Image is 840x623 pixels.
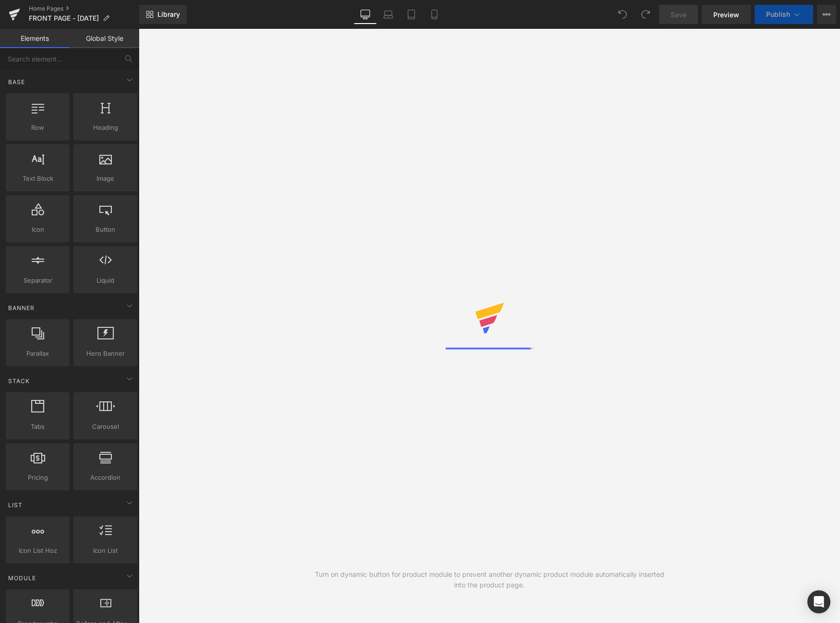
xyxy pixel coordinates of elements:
a: Laptop [377,5,400,24]
span: Save [671,10,686,20]
a: Desktop [354,5,377,24]
button: Publish [755,5,813,24]
span: Publish [766,11,790,18]
div: Turn on dynamic button for product module to prevent another dynamic product module automatically... [314,569,665,590]
a: Preview [702,5,751,24]
span: Banner [7,303,36,312]
span: Pricing [9,473,67,483]
span: Parallax [9,349,67,359]
a: Mobile [423,5,446,24]
button: Redo [636,5,655,24]
span: Hero Banner [76,349,134,359]
span: Heading [76,123,134,133]
a: New Library [139,5,187,24]
button: More [817,5,836,24]
span: Text Block [9,174,67,184]
span: Separator [9,275,67,286]
span: Stack [7,376,31,386]
span: Liquid [76,275,134,286]
span: Base [7,77,26,87]
div: Open Intercom Messenger [807,590,830,613]
button: Undo [613,5,632,24]
span: Icon List [76,546,134,556]
span: Accordion [76,473,134,483]
span: Icon List Hoz [9,546,67,556]
span: Module [7,573,37,583]
span: Library [157,10,180,19]
a: Global Style [70,29,139,48]
span: Icon [9,224,67,235]
span: List [7,500,24,510]
span: Preview [713,10,739,20]
span: Image [76,174,134,184]
span: Tabs [9,422,67,432]
span: Carousel [76,422,134,432]
a: Tablet [400,5,423,24]
span: Row [9,123,67,133]
a: Home Pages [29,5,139,12]
span: Button [76,224,134,235]
span: FRONT PAGE - [DATE] [29,14,99,22]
